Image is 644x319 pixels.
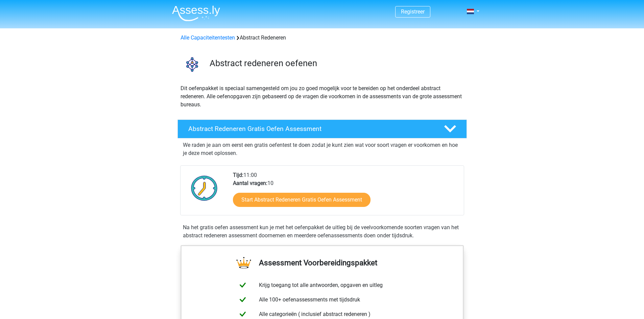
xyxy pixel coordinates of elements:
[175,119,470,138] a: Abstract Redeneren Gratis Oefen Assessment
[181,34,235,41] a: Alle Capaciteitentesten
[210,58,461,69] h3: Abstract redeneren oefenen
[401,8,425,15] a: Registreer
[172,5,220,21] img: Assessly
[233,193,371,207] a: Start Abstract Redeneren Gratis Oefen Assessment
[183,141,461,157] p: We raden je aan om eerst een gratis oefentest te doen zodat je kunt zien wat voor soort vragen er...
[188,125,433,133] h4: Abstract Redeneren Gratis Oefen Assessment
[181,84,464,109] p: Dit oefenpakket is speciaal samengesteld om jou zo goed mogelijk voor te bereiden op het onderdee...
[233,172,243,178] b: Tijd:
[178,50,207,79] img: abstract redeneren
[180,223,464,240] div: Na het gratis oefen assessment kun je met het oefenpakket de uitleg bij de veelvoorkomende soorte...
[228,171,463,215] div: 11:00 10
[233,180,267,186] b: Aantal vragen:
[187,171,221,205] img: Klok
[178,34,467,42] div: Abstract Redeneren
